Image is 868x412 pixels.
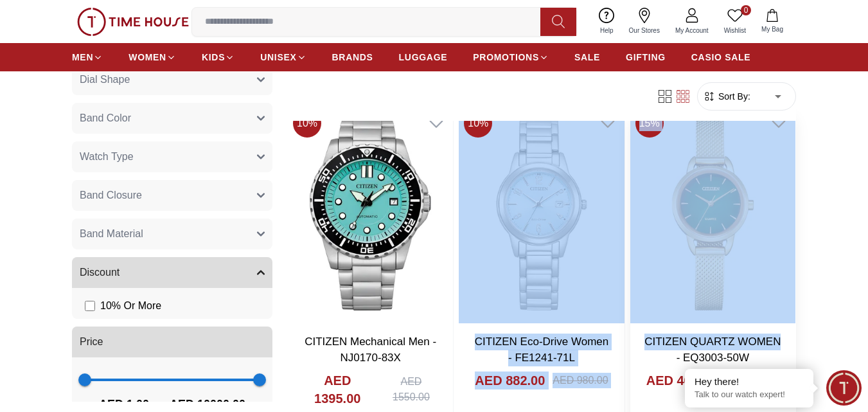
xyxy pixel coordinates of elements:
[630,104,795,323] img: CITIZEN QUARTZ WOMEN - EQ3003-50W
[716,90,750,103] span: Sort By:
[80,188,142,203] span: Band Closure
[80,111,131,126] span: Band Color
[626,46,666,69] a: GIFTING
[80,149,134,165] span: Watch Type
[80,265,120,280] span: Discount
[85,301,95,311] input: 10% Or More
[473,51,539,64] span: PROMOTIONS
[464,109,492,138] span: 10 %
[754,6,791,37] button: My Bag
[72,51,93,64] span: MEN
[475,372,545,390] h4: AED 882.00
[459,104,624,323] img: CITIZEN Eco-Drive Women - FE1241-71L
[293,109,321,138] span: 10 %
[553,373,608,388] div: AED 980.00
[72,46,103,69] a: MEN
[574,51,600,64] span: SALE
[473,46,549,69] a: PROMOTIONS
[72,103,272,134] button: Band Color
[719,26,751,35] span: Wishlist
[382,374,441,405] div: AED 1550.00
[646,372,716,390] h4: AED 406.00
[72,257,272,288] button: Discount
[72,64,272,95] button: Dial Shape
[80,226,143,242] span: Band Material
[695,375,804,388] div: Hey there!
[399,51,448,64] span: LUGGAGE
[100,298,161,314] span: 10 % Or More
[80,72,130,87] span: Dial Shape
[670,26,714,35] span: My Account
[624,26,665,35] span: Our Stores
[626,51,666,64] span: GIFTING
[128,51,166,64] span: WOMEN
[691,46,751,69] a: CASIO SALE
[703,90,750,103] button: Sort By:
[202,46,235,69] a: KIDS
[399,46,448,69] a: LUGGAGE
[332,51,373,64] span: BRANDS
[592,5,621,38] a: Help
[644,336,781,364] a: CITIZEN QUARTZ WOMEN - EQ3003-50W
[288,104,453,323] img: CITIZEN Mechanical Men - NJ0170-83X
[621,5,668,38] a: Our Stores
[595,26,619,35] span: Help
[260,51,296,64] span: UNISEX
[260,46,306,69] a: UNISEX
[301,372,375,408] h4: AED 1395.00
[756,24,788,34] span: My Bag
[332,46,373,69] a: BRANDS
[741,5,751,15] span: 0
[72,327,272,357] button: Price
[72,141,272,172] button: Watch Type
[635,109,664,138] span: 15 %
[80,334,103,350] span: Price
[695,390,804,400] p: Talk to our watch expert!
[691,51,751,64] span: CASIO SALE
[475,336,608,364] a: CITIZEN Eco-Drive Women - FE1241-71L
[305,336,436,364] a: CITIZEN Mechanical Men - NJ0170-83X
[72,219,272,249] button: Band Material
[202,51,225,64] span: KIDS
[826,370,862,406] div: Chat Widget
[716,5,754,38] a: 0Wishlist
[72,180,272,211] button: Band Closure
[128,46,176,69] a: WOMEN
[77,8,189,36] img: ...
[574,46,600,69] a: SALE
